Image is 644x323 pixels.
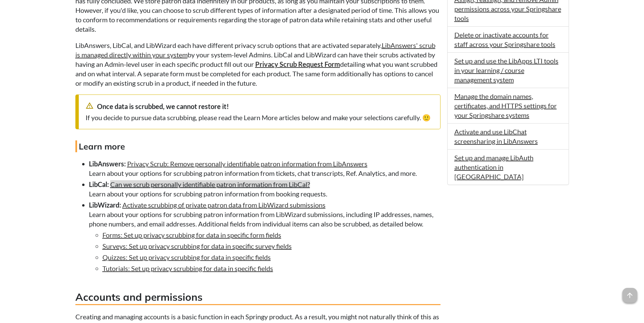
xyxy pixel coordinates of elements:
[89,160,126,168] strong: LibAnswers:
[89,159,440,178] li: Learn about your options for scrubbing patron information from tickets, chat transcripts, Ref. An...
[127,160,367,168] a: Privacy Scrub: Remove personally identifiable patron information from LibAnswers
[454,31,555,48] a: Delete or inactivate accounts for staff across your Springshare tools
[102,253,271,261] a: Quizzes: Set up privacy scrubbing for data in specific fields
[89,200,440,273] li: Learn about your options for scrubbing patron information from LibWizard submissions, including I...
[110,180,310,188] a: Can we scrub personally identifiable patron information from LibCal?
[454,154,533,181] a: Set up and manage LibAuth authentication in [GEOGRAPHIC_DATA]
[75,290,440,305] h3: Accounts and permissions
[122,201,326,209] a: Activate scrubbing of private patron data from LibWizard submissions
[89,180,109,188] strong: LibCal:
[454,92,557,119] a: Manage the domain names, certificates, and HTTPS settings for your Springshare systems
[97,102,229,110] strong: Once data is scrubbed, we cannot restore it!
[102,242,292,250] a: Surveys: Set up privacy scrubbing for data in specific survey fields
[86,113,433,122] div: If you decide to pursue data scrubbing, please read the Learn More articles below and make your s...
[75,41,440,88] p: LibAnswers, LibCal, and LibWizard each have different privacy scrub options that are activated se...
[454,57,558,84] a: Set up and use the LibApps LTI tools in your learning / course management system
[454,128,538,145] a: Activate and use LibChat screensharing in LibAnswers
[102,231,281,239] a: Forms: Set up privacy scrubbing for data in specific form fields
[89,180,440,198] li: Learn about your options for scrubbing patron information from booking requests.
[102,264,273,272] a: Tutorials: Set up privacy scrubbing for data in specific fields
[622,289,637,297] a: arrow_upward
[75,140,440,152] h4: Learn more
[622,288,637,303] span: arrow_upward
[89,201,121,209] strong: LibWizard:
[255,60,340,68] a: Privacy Scrub Request Form
[86,102,94,110] span: warning_amber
